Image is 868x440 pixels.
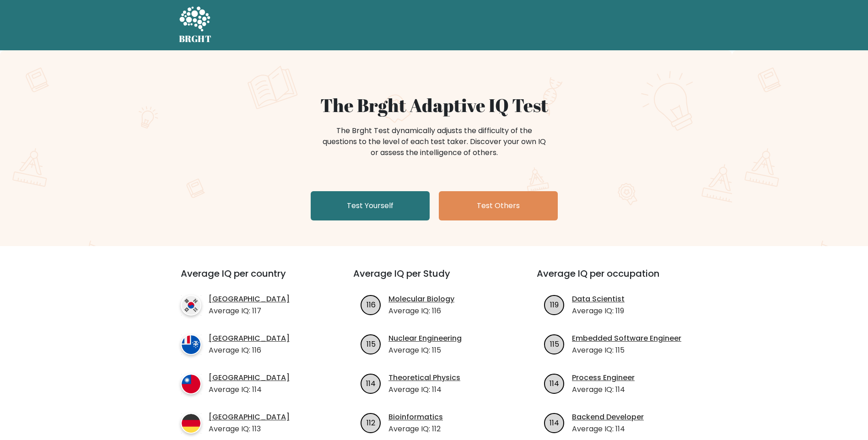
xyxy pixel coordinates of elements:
[550,338,559,349] text: 115
[209,306,290,317] p: Average IQ: 117
[181,374,201,394] img: country
[550,417,559,428] text: 114
[209,294,290,305] a: [GEOGRAPHIC_DATA]
[366,378,376,388] text: 114
[209,412,290,423] a: [GEOGRAPHIC_DATA]
[181,413,201,434] img: country
[388,333,462,344] a: Nuclear Engineering
[388,384,460,395] p: Average IQ: 114
[572,306,625,317] p: Average IQ: 119
[572,345,681,356] p: Average IQ: 115
[572,424,644,435] p: Average IQ: 114
[181,268,320,290] h3: Average IQ per country
[181,295,201,316] img: country
[311,191,430,220] a: Test Yourself
[550,299,559,310] text: 119
[353,268,515,290] h3: Average IQ per Study
[572,372,635,383] a: Process Engineer
[367,338,376,349] text: 115
[572,384,635,395] p: Average IQ: 114
[367,417,375,428] text: 112
[388,306,454,317] p: Average IQ: 116
[572,294,625,305] a: Data Scientist
[388,345,462,356] p: Average IQ: 115
[388,372,460,383] a: Theoretical Physics
[209,424,290,435] p: Average IQ: 113
[209,333,290,344] a: [GEOGRAPHIC_DATA]
[181,334,201,355] img: country
[572,412,644,423] a: Backend Developer
[179,4,212,47] a: BRGHT
[179,33,212,44] h5: BRGHT
[367,299,376,310] text: 116
[320,125,549,158] div: The Brght Test dynamically adjusts the difficulty of the questions to the level of each test take...
[388,294,454,305] a: Molecular Biology
[550,378,559,388] text: 114
[388,412,443,423] a: Bioinformatics
[439,191,558,220] a: Test Others
[388,424,443,435] p: Average IQ: 112
[209,372,290,383] a: [GEOGRAPHIC_DATA]
[211,94,658,116] h1: The Brght Adaptive IQ Test
[537,268,698,290] h3: Average IQ per occupation
[209,384,290,395] p: Average IQ: 114
[572,333,681,344] a: Embedded Software Engineer
[209,345,290,356] p: Average IQ: 116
